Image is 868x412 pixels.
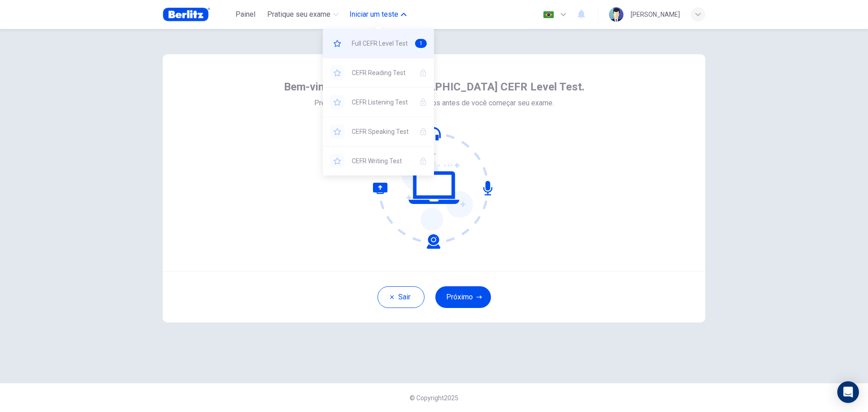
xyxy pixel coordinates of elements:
[264,6,342,23] button: Pratique seu exame
[435,286,491,308] button: Próximo
[163,5,210,24] img: Berlitz Brasil logo
[837,381,859,403] div: Open Intercom Messenger
[609,7,623,22] img: Profile picture
[323,117,434,146] div: VOCÊ PRECISA DE UMA LICENÇA PARA ACESSAR ESTE CONTEÚDO
[415,39,427,48] div: 1
[163,5,231,24] a: Berlitz Brasil logo
[267,9,330,20] span: Pratique seu exame
[410,394,458,402] span: © Copyright 2025
[231,6,260,23] button: Painel
[352,67,412,78] span: CEFR Reading Test
[377,286,425,308] button: Sair
[352,38,408,49] span: Full CEFR Level Test
[323,88,434,117] div: VOCÊ PRECISA DE UMA LICENÇA PARA ACESSAR ESTE CONTEÚDO
[323,58,434,87] div: VOCÊ PRECISA DE UMA LICENÇA PARA ACESSAR ESTE CONTEÚDO
[352,156,412,166] span: CEFR Writing Test
[284,80,585,94] span: Bem-vindo ao Berlitz [GEOGRAPHIC_DATA] CEFR Level Test.
[314,98,554,109] span: Precisamos confirmar alguns requisitos antes de você começar seu exame.
[352,126,412,137] span: CEFR Speaking Test
[236,9,255,20] span: Painel
[543,11,554,18] img: pt
[631,9,680,20] div: [PERSON_NAME]
[323,147,434,175] div: VOCÊ PRECISA DE UMA LICENÇA PARA ACESSAR ESTE CONTEÚDO
[349,9,398,20] span: Iniciar um teste
[323,29,434,58] div: Full CEFR Level Test1
[346,6,410,23] button: Iniciar um teste
[352,97,412,108] span: CEFR Listening Test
